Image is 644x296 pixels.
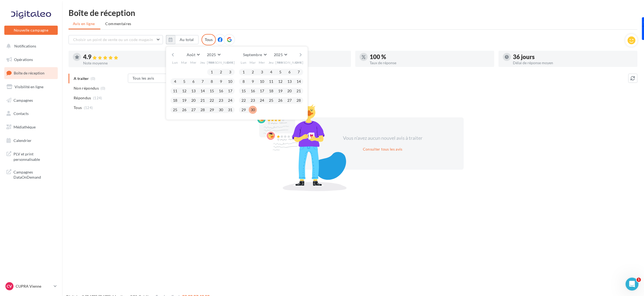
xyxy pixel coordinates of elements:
[241,51,269,59] button: Septembre
[295,60,302,65] span: Dim
[217,96,225,104] button: 23
[3,148,59,164] a: PLV et print personnalisable
[276,68,284,76] button: 5
[250,60,256,65] span: Mar
[83,61,203,65] div: Note moyenne
[249,96,257,104] button: 23
[208,87,216,95] button: 15
[249,68,257,76] button: 2
[128,74,182,83] button: Tous les avis
[274,52,283,57] span: 2025
[13,138,32,143] span: Calendrier
[258,68,266,76] button: 3
[171,106,179,114] button: 25
[83,54,203,60] div: 4.9
[14,57,33,62] span: Opérations
[513,61,633,65] div: Délai de réponse moyen
[217,106,225,114] button: 30
[226,96,234,104] button: 24
[240,68,248,76] button: 1
[208,96,216,104] button: 22
[13,150,56,162] span: PLV et print personnalisable
[276,77,284,86] button: 12
[199,96,207,104] button: 21
[226,106,234,114] button: 31
[101,86,105,90] span: (0)
[171,87,179,95] button: 11
[285,87,294,95] button: 20
[199,77,207,86] button: 7
[295,87,303,95] button: 21
[69,35,163,44] button: Choisir un point de vente ou un code magasin
[249,77,257,86] button: 9
[205,51,222,59] button: 2025
[190,60,197,65] span: Mer
[199,106,207,114] button: 28
[626,278,639,291] iframe: Intercom live chat
[189,96,197,104] button: 20
[73,37,153,42] span: Choisir un point de vente ou un code magasin
[166,35,199,44] button: Au total
[267,96,275,104] button: 25
[285,68,294,76] button: 6
[226,68,234,76] button: 3
[267,87,275,95] button: 18
[14,71,45,75] span: Boîte de réception
[249,106,257,114] button: 30
[241,60,247,65] span: Lun
[267,68,275,76] button: 4
[217,77,225,86] button: 9
[3,67,59,79] a: Boîte de réception
[13,111,29,116] span: Contacts
[13,98,33,102] span: Campagnes
[361,146,405,152] button: Consulter tous les avis
[207,52,216,57] span: 2025
[240,87,248,95] button: 15
[276,87,284,95] button: 19
[227,60,233,65] span: Dim
[240,96,248,104] button: 22
[217,87,225,95] button: 16
[14,44,36,48] span: Notifications
[208,77,216,86] button: 8
[15,84,43,89] span: Visibilité en ligne
[13,125,36,129] span: Médiathèque
[370,61,490,65] div: Taux de réponse
[180,87,188,95] button: 12
[185,51,202,59] button: Août
[513,54,633,60] div: 36 jours
[285,77,294,86] button: 13
[74,86,99,91] span: Non répondus
[3,54,59,65] a: Opérations
[249,87,257,95] button: 16
[172,60,178,65] span: Lun
[226,87,234,95] button: 17
[7,284,12,289] span: CV
[226,77,234,86] button: 10
[259,60,265,65] span: Mer
[285,96,294,104] button: 27
[180,96,188,104] button: 19
[207,60,235,65] span: [PERSON_NAME]
[200,60,205,65] span: Jeu
[295,77,303,86] button: 14
[202,34,216,45] div: Tous
[3,135,59,146] a: Calendrier
[132,76,154,80] span: Tous les avis
[208,106,216,114] button: 29
[16,284,52,289] p: CUPRA Vienne
[268,60,274,65] span: Jeu
[4,26,58,35] button: Nouvelle campagne
[189,87,197,95] button: 13
[3,166,59,182] a: Campagnes DataOnDemand
[180,77,188,86] button: 5
[240,106,248,114] button: 29
[240,77,248,86] button: 8
[74,105,82,110] span: Tous
[105,21,131,26] span: Commentaires
[258,96,266,104] button: 24
[336,135,429,142] div: Vous n'avez aucun nouvel avis à traiter
[637,278,641,282] span: 1
[267,77,275,86] button: 11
